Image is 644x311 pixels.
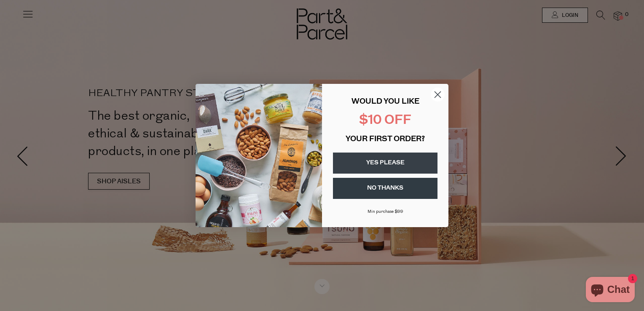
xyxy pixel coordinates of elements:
inbox-online-store-chat: Shopify online store chat [583,277,637,304]
button: YES PLEASE [333,153,437,174]
img: 43fba0fb-7538-40bc-babb-ffb1a4d097bc.jpeg [196,84,322,227]
span: Min purchase $99 [368,209,403,214]
span: YOUR FIRST ORDER? [346,136,425,143]
span: $10 OFF [359,114,411,127]
button: NO THANKS [333,178,437,199]
button: Close dialog [430,87,445,102]
span: WOULD YOU LIKE [352,98,419,106]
